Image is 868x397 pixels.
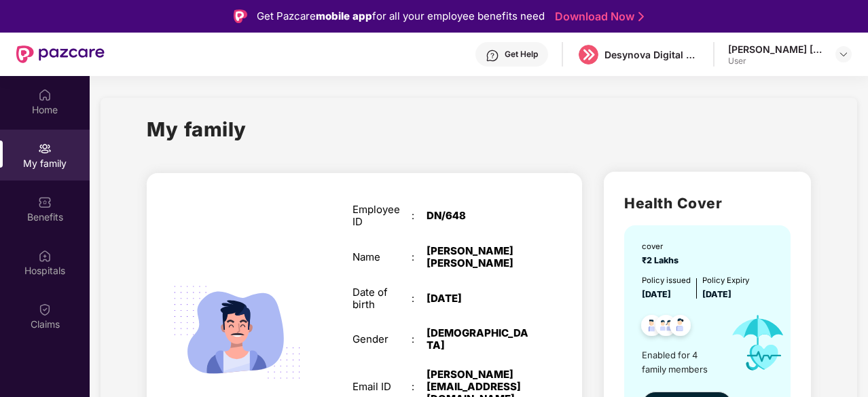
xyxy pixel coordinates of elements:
div: : [412,292,427,305]
img: svg+xml;base64,PHN2ZyBpZD0iQmVuZWZpdHMiIHhtbG5zPSJodHRwOi8vd3d3LnczLm9yZy8yMDAwL3N2ZyIgd2lkdGg9Ij... [38,195,52,209]
div: cover [642,240,683,252]
img: svg+xml;base64,PHN2ZyB4bWxucz0iaHR0cDovL3d3dy53My5vcmcvMjAwMC9zdmciIHdpZHRoPSI0OC45NDMiIGhlaWdodD... [664,311,697,344]
div: Email ID [352,381,412,393]
span: Enabled for 4 family members [642,348,720,376]
div: User [728,56,823,67]
div: Name [352,251,412,263]
div: [PERSON_NAME] [PERSON_NAME] [427,245,530,269]
div: Date of birth [352,286,412,311]
div: : [412,210,427,222]
img: icon [720,301,797,385]
span: [DATE] [642,289,671,299]
img: svg+xml;base64,PHN2ZyBpZD0iSG9zcGl0YWxzIiB4bWxucz0iaHR0cDovL3d3dy53My5vcmcvMjAwMC9zdmciIHdpZHRoPS... [38,249,52,263]
h2: Health Cover [624,192,790,214]
div: Get Help [505,49,538,60]
div: Get Pazcare for all your employee benefits need [257,8,545,24]
span: [DATE] [702,289,731,299]
div: Employee ID [352,204,412,228]
a: Download Now [555,10,640,24]
img: svg+xml;base64,PHN2ZyBpZD0iSGVscC0zMngzMiIgeG1sbnM9Imh0dHA6Ly93d3cudzMub3JnLzIwMDAvc3ZnIiB3aWR0aD... [486,49,499,62]
span: ₹2 Lakhs [642,255,683,265]
img: svg+xml;base64,PHN2ZyB4bWxucz0iaHR0cDovL3d3dy53My5vcmcvMjAwMC9zdmciIHdpZHRoPSI0OC45NDMiIGhlaWdodD... [635,311,668,344]
img: New Pazcare Logo [16,45,105,63]
img: svg+xml;base64,PHN2ZyB3aWR0aD0iMjAiIGhlaWdodD0iMjAiIHZpZXdCb3g9IjAgMCAyMCAyMCIgZmlsbD0ibm9uZSIgeG... [38,142,52,155]
img: svg+xml;base64,PHN2ZyBpZD0iQ2xhaW0iIHhtbG5zPSJodHRwOi8vd3d3LnczLm9yZy8yMDAwL3N2ZyIgd2lkdGg9IjIwIi... [38,303,52,316]
strong: mobile app [316,10,372,22]
div: : [412,381,427,393]
h1: My family [147,114,247,145]
div: [DATE] [427,292,530,305]
div: Desynova Digital private limited [604,48,700,61]
div: [DEMOGRAPHIC_DATA] [427,327,530,352]
img: Logo [234,10,247,23]
div: [PERSON_NAME] [PERSON_NAME] [728,43,823,56]
div: Policy issued [642,274,691,286]
div: : [412,251,427,263]
img: svg+xml;base64,PHN2ZyB4bWxucz0iaHR0cDovL3d3dy53My5vcmcvMjAwMC9zdmciIHdpZHRoPSI0OC45MTUiIGhlaWdodD... [649,311,683,344]
img: logo%20(5).png [579,45,598,64]
div: : [412,333,427,345]
img: svg+xml;base64,PHN2ZyBpZD0iRHJvcGRvd24tMzJ4MzIiIHhtbG5zPSJodHRwOi8vd3d3LnczLm9yZy8yMDAwL3N2ZyIgd2... [838,49,849,60]
div: Policy Expiry [702,274,749,286]
img: svg+xml;base64,PHN2ZyBpZD0iSG9tZSIgeG1sbnM9Imh0dHA6Ly93d3cudzMub3JnLzIwMDAvc3ZnIiB3aWR0aD0iMjAiIG... [38,88,52,102]
div: Gender [352,333,412,345]
img: Stroke [638,10,644,24]
div: DN/648 [427,210,530,222]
